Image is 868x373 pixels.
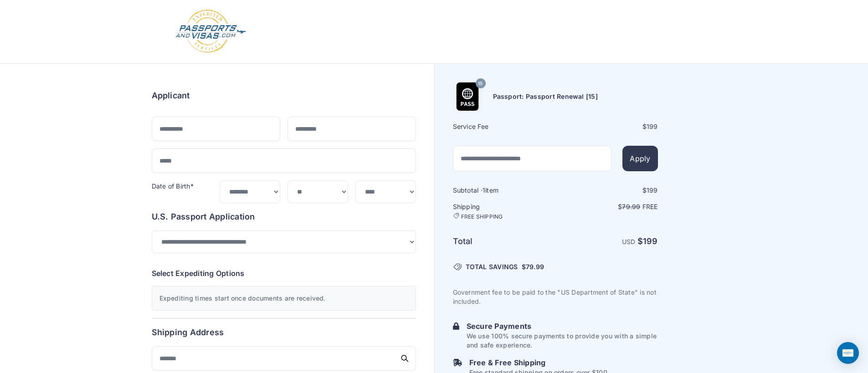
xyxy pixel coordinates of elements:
p: Government fee to be paid to the "US Department of State" is not included. [453,288,658,306]
div: Expediting times start once documents are received. [152,286,416,311]
span: FREE SHIPPING [461,213,503,220]
span: USD [622,238,636,245]
img: Logo [175,9,247,54]
h6: Shipping Address [152,326,416,339]
span: 1 [483,186,485,194]
h6: Passport: Passport Renewal [15] [493,92,598,101]
span: 79.99 [526,263,544,271]
img: Product Name [453,82,482,111]
div: Open Intercom Messenger [837,342,859,364]
button: Apply [622,146,657,171]
h6: Secure Payments [467,321,658,332]
h6: Shipping [453,202,555,220]
h6: Total [453,235,555,248]
h6: Subtotal · item [453,186,555,195]
span: $ [522,262,544,271]
span: 199 [647,186,658,194]
label: Date of Birth* [152,182,194,190]
div: $ [556,186,658,195]
span: Free [642,203,658,210]
strong: $ [637,236,658,246]
h6: Applicant [152,89,190,102]
h6: Free & Free Shipping [469,357,609,368]
p: We use 100% secure payments to provide you with a simple and safe experience. [467,332,658,350]
span: 79.99 [622,203,640,210]
span: 199 [643,236,658,246]
h6: U.S. Passport Application [152,210,416,223]
h6: Select Expediting Options [152,268,416,279]
span: 15 [478,78,483,90]
span: 199 [647,123,658,130]
span: TOTAL SAVINGS [466,262,518,271]
div: $ [556,122,658,131]
p: $ [556,202,658,211]
h6: Service Fee [453,122,555,131]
